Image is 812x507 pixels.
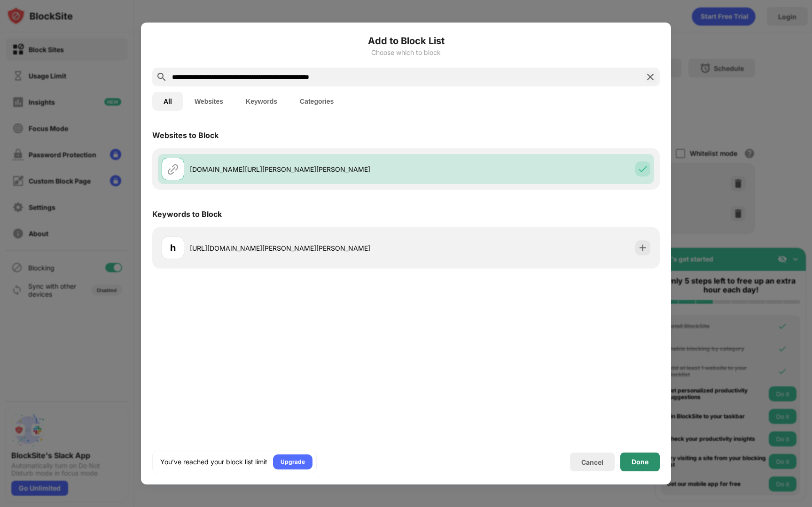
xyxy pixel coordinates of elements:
h6: Add to Block List [152,34,660,48]
div: Upgrade [281,457,305,467]
div: [DOMAIN_NAME][URL][PERSON_NAME][PERSON_NAME] [190,164,406,174]
img: url.svg [167,163,179,175]
div: Choose which to block [152,49,660,56]
div: Done [632,458,648,466]
button: All [152,92,183,111]
button: Keywords [234,92,289,111]
div: [URL][DOMAIN_NAME][PERSON_NAME][PERSON_NAME] [190,243,406,253]
div: Keywords to Block [152,209,222,219]
button: Websites [183,92,234,111]
div: h [170,241,176,255]
button: Categories [289,92,345,111]
div: Websites to Block [152,131,219,140]
img: search-close [645,71,656,83]
img: search.svg [156,71,167,83]
div: You’ve reached your block list limit [160,457,267,467]
div: Cancel [581,458,603,466]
